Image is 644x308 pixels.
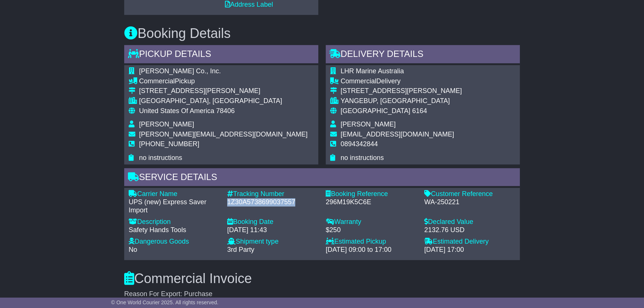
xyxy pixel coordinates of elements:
[424,198,515,206] div: WA-250221
[124,168,520,188] div: Service Details
[341,154,384,161] span: no instructions
[227,198,318,206] div: 1Z30A5738699037557
[326,190,417,198] div: Booking Reference
[424,246,515,254] div: [DATE] 17:00
[139,87,307,95] div: [STREET_ADDRESS][PERSON_NAME]
[341,97,462,105] div: YANGEBUP, [GEOGRAPHIC_DATA]
[139,67,221,75] span: [PERSON_NAME] Co., Inc.
[129,226,220,234] div: Safety Hands Tools
[341,140,378,148] span: 0894342844
[227,226,318,234] div: [DATE] 11:43
[129,190,220,198] div: Carrier Name
[111,299,219,305] span: © One World Courier 2025. All rights reserved.
[341,77,376,85] span: Commercial
[139,77,175,85] span: Commercial
[227,190,318,198] div: Tracking Number
[227,218,318,226] div: Booking Date
[225,1,273,8] a: Address Label
[227,238,318,246] div: Shipment type
[139,131,307,138] span: [PERSON_NAME][EMAIL_ADDRESS][DOMAIN_NAME]
[124,271,520,286] h3: Commercial Invoice
[341,77,462,86] div: Delivery
[341,107,410,115] span: [GEOGRAPHIC_DATA]
[139,77,307,86] div: Pickup
[341,121,396,128] span: [PERSON_NAME]
[326,218,417,226] div: Warranty
[341,131,454,138] span: [EMAIL_ADDRESS][DOMAIN_NAME]
[424,218,515,226] div: Declared Value
[424,238,515,246] div: Estimated Delivery
[326,226,417,234] div: $250
[424,190,515,198] div: Customer Reference
[139,107,214,115] span: United States Of America
[124,26,520,41] h3: Booking Details
[424,226,515,234] div: 2132.76 USD
[124,290,520,298] div: Reason For Export: Purchase
[129,246,137,253] span: No
[341,67,404,75] span: LHR Marine Australia
[129,238,220,246] div: Dangerous Goods
[129,198,220,214] div: UPS (new) Express Saver Import
[216,107,235,115] span: 78406
[227,246,254,253] span: 3rd Party
[139,154,182,161] span: no instructions
[139,97,307,105] div: [GEOGRAPHIC_DATA], [GEOGRAPHIC_DATA]
[412,107,427,115] span: 6164
[326,198,417,206] div: 296M19K5C6E
[341,87,462,95] div: [STREET_ADDRESS][PERSON_NAME]
[129,218,220,226] div: Description
[124,45,318,65] div: Pickup Details
[139,121,194,128] span: [PERSON_NAME]
[326,238,417,246] div: Estimated Pickup
[139,140,199,148] span: [PHONE_NUMBER]
[326,45,520,65] div: Delivery Details
[326,246,417,254] div: [DATE] 09:00 to 17:00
